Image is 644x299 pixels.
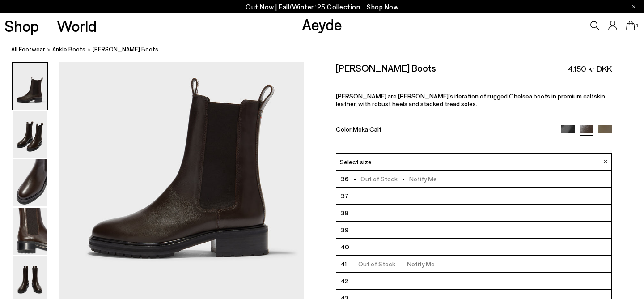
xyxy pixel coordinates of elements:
span: ankle boots [52,46,85,53]
span: Select size [340,157,372,167]
h2: [PERSON_NAME] Boots [336,62,436,73]
a: World [57,18,97,34]
p: Out Now | Fall/Winter ‘25 Collection [246,1,398,13]
img: Jack Chelsea Boots - Image 2 [13,111,47,158]
nav: breadcrumb [11,38,644,62]
a: ankle boots [52,45,85,54]
span: - [347,260,358,268]
span: - [349,175,360,183]
span: 40 [341,241,349,252]
span: Moka Calf [353,125,381,132]
span: 38 [341,207,349,218]
span: 42 [341,275,348,286]
span: 41 [341,258,347,269]
span: 36 [341,173,349,184]
span: [PERSON_NAME] are [PERSON_NAME]'s iteration of rugged Chelsea boots in premium calfskin leather, ... [336,92,605,107]
span: [PERSON_NAME] Boots [93,45,158,54]
span: Out of Stock Notify Me [349,173,437,184]
span: 37 [341,190,349,201]
span: 1 [635,23,640,28]
span: - [395,260,407,268]
a: All Footwear [11,45,45,54]
span: 4.150 kr DKK [568,63,612,74]
span: Navigate to /collections/new-in [367,3,398,11]
span: 39 [341,224,349,235]
a: 1 [626,21,635,30]
a: Shop [4,18,39,34]
img: Jack Chelsea Boots - Image 3 [13,159,47,206]
span: Out of Stock Notify Me [347,258,435,269]
div: Color: [336,125,552,135]
a: Aeyde [302,15,342,34]
img: Jack Chelsea Boots - Image 1 [13,63,47,110]
img: Jack Chelsea Boots - Image 4 [13,208,47,255]
span: - [398,175,409,183]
